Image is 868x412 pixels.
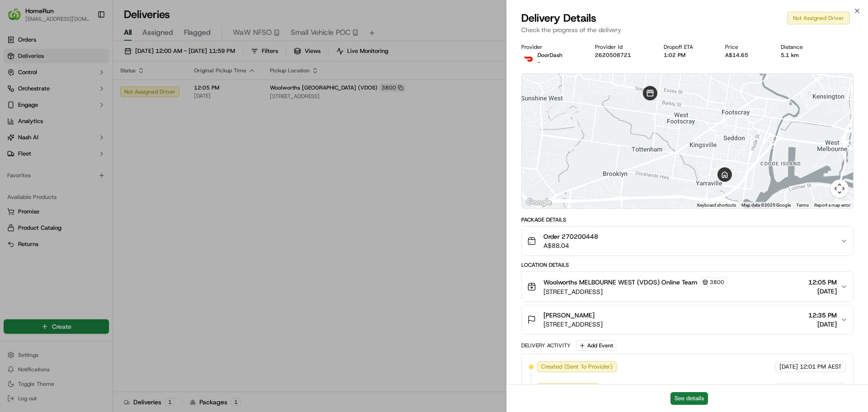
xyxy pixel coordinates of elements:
[521,342,571,349] div: Delivery Activity
[595,52,631,59] button: 2620508721
[521,216,854,223] div: Package Details
[808,311,837,320] span: 12:35 PM
[521,52,536,66] img: doordash_logo_v2.png
[521,43,580,51] div: Provider
[800,363,842,371] span: 12:01 PM AEST
[543,287,727,296] span: [STREET_ADDRESS]
[830,180,849,198] button: Map camera controls
[521,261,854,269] div: Location Details
[543,311,594,320] span: [PERSON_NAME]
[538,59,540,66] span: -
[543,320,603,329] span: [STREET_ADDRESS]
[781,43,821,51] div: Distance
[595,43,649,51] div: Provider Id
[543,278,698,287] span: Woolworths MELBOURNE WEST (VDOS) Online Team
[664,52,711,59] div: 1:02 PM
[710,279,724,286] span: 3800
[670,392,708,405] button: See details
[741,203,791,208] span: Map data ©2025 Google
[808,320,837,329] span: [DATE]
[576,340,616,351] button: Add Event
[779,363,798,371] span: [DATE]
[697,202,736,208] button: Keyboard shortcuts
[808,278,837,287] span: 12:05 PM
[814,203,850,208] a: Report a map error
[725,52,766,59] div: A$14.65
[781,52,821,59] div: 5.1 km
[538,52,562,59] p: DoorDash
[524,197,554,208] a: Open this area in Google Maps (opens a new window)
[664,43,711,51] div: Dropoff ETA
[543,241,598,250] span: A$88.04
[521,11,596,25] span: Delivery Details
[543,232,598,241] span: Order 270200448
[522,305,853,334] button: [PERSON_NAME][STREET_ADDRESS]12:35 PM[DATE]
[808,287,837,296] span: [DATE]
[796,203,809,208] a: Terms (opens in new tab)
[541,363,613,371] span: Created (Sent To Provider)
[524,197,554,208] img: Google
[522,272,853,302] button: Woolworths MELBOURNE WEST (VDOS) Online Team3800[STREET_ADDRESS]12:05 PM[DATE]
[725,43,766,51] div: Price
[521,25,854,34] p: Check the progress of the delivery
[522,227,853,256] button: Order 270200448A$88.04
